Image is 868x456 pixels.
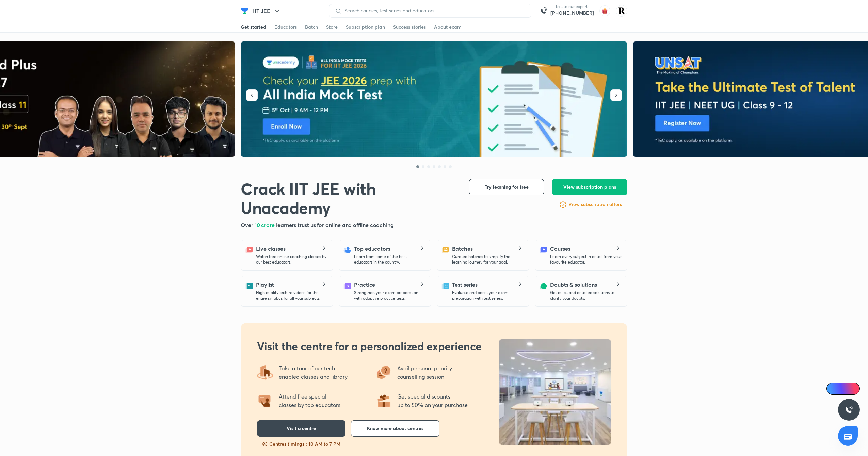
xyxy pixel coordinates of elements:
[375,364,392,381] img: offering3.png
[452,290,524,301] p: Evaluate and boost your exam preparation with test series.
[274,21,297,32] a: Educators
[599,5,610,16] img: avatar
[375,392,392,409] img: offering1.png
[550,281,597,289] h5: Doubts & solutions
[276,221,394,229] span: learners trust us for online and offline coaching
[241,7,249,15] img: Company Logo
[826,383,860,395] a: Ai Doubts
[305,21,318,32] a: Batch
[249,4,285,18] button: IIT JEE
[326,23,338,30] div: Store
[262,441,268,447] img: slots-fillng-fast
[354,281,375,289] h5: Practice
[485,184,529,190] span: Try learning for free
[256,281,274,289] h5: Playlist
[397,364,453,381] p: Avail personal priority counselling session
[279,364,348,381] p: Take a tour of our tech enabled classes and library
[257,392,273,409] img: offering2.png
[550,290,622,301] p: Get quick and detailed solutions to clarify your doubts.
[241,179,458,217] h1: Crack IIT JEE with Unacademy
[831,386,836,391] img: Icon
[616,5,627,17] img: Rakhi Sharma
[256,244,286,253] h5: Live classes
[550,10,594,16] a: [PHONE_NUMBER]
[550,254,622,265] p: Learn every subject in detail from your favourite educator.
[287,425,316,432] span: Visit a centre
[269,441,340,447] p: Centres timings : 10 AM to 7 PM
[305,23,318,30] div: Batch
[550,4,594,10] p: Talk to our experts
[351,420,439,437] button: Know more about centres
[342,8,526,13] input: Search courses, test series and educators
[452,281,478,289] h5: Test series
[845,406,853,414] img: ttu
[537,4,550,18] img: call-us
[279,392,340,409] p: Attend free special classes by top educators
[257,339,482,353] h2: Visit the centre for a personalized experience
[499,339,611,445] img: uncentre_LP_b041622b0f.jpg
[397,392,468,409] p: Get special discounts up to 50% on your purchase
[838,386,856,391] span: Ai Doubts
[346,23,385,30] div: Subscription plan
[241,221,255,229] span: Over
[434,23,462,30] div: About exam
[568,201,622,208] h6: View subscription offers
[452,244,472,253] h5: Batches
[550,244,570,253] h5: Courses
[354,290,425,301] p: Strengthen your exam preparation with adaptive practice tests.
[552,179,627,195] button: View subscription plans
[354,254,425,265] p: Learn from some of the best educators in the country.
[434,21,462,32] a: About exam
[568,201,622,209] a: View subscription offers
[241,21,266,32] a: Get started
[393,21,426,32] a: Success stories
[354,244,390,253] h5: Top educators
[241,23,266,30] div: Get started
[274,23,297,30] div: Educators
[257,420,345,437] button: Visit a centre
[452,254,524,265] p: Curated batches to simplify the learning journey for your goal.
[257,364,273,381] img: offering4.png
[326,21,338,32] a: Store
[469,179,544,195] button: Try learning for free
[563,184,616,190] span: View subscription plans
[255,221,276,229] span: 10 crore
[256,254,327,265] p: Watch free online coaching classes by our best educators.
[346,21,385,32] a: Subscription plan
[367,425,423,432] span: Know more about centres
[393,23,426,30] div: Success stories
[256,290,327,301] p: High quality lecture videos for the entire syllabus for all your subjects.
